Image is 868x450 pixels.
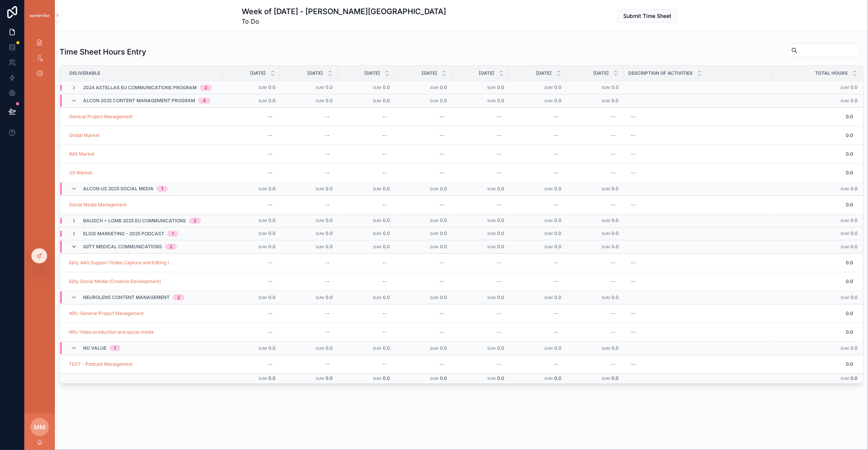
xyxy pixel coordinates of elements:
[268,278,273,284] div: --
[440,217,447,223] span: 0.0
[850,84,858,90] span: 0.0
[841,346,849,350] small: Sum
[773,114,853,120] span: 0.0
[850,217,858,223] span: 0.0
[69,310,144,317] a: NRL-General Project Management
[841,85,849,90] small: Sum
[602,99,610,103] small: Sum
[268,244,276,249] span: 0.0
[373,245,381,249] small: Sum
[430,85,438,90] small: Sum
[497,217,504,223] span: 0.0
[382,329,387,335] div: --
[544,376,553,381] small: Sum
[631,329,635,335] div: --
[325,151,330,157] div: --
[34,423,45,432] span: MM
[479,70,494,76] span: [DATE]
[487,245,496,249] small: Sum
[69,170,92,176] a: US Market
[487,231,496,236] small: Sum
[773,329,853,335] span: 0.0
[268,375,276,381] span: 0.0
[440,329,444,335] div: --
[611,170,616,176] div: --
[617,9,678,23] button: Submit Time Sheet
[430,296,438,300] small: Sum
[602,219,610,223] small: Sum
[611,132,616,138] div: --
[383,186,390,191] span: 0.0
[536,70,552,76] span: [DATE]
[24,31,55,90] div: scrollable content
[326,345,333,351] span: 0.0
[258,85,267,90] small: Sum
[258,245,267,249] small: Sum
[631,114,635,120] div: --
[554,151,558,157] div: --
[177,294,180,301] div: 2
[242,17,446,26] span: To Do
[69,361,133,367] a: TEST - Podcast Management
[497,170,501,176] div: --
[69,70,100,76] span: Deliverable
[69,202,127,208] a: Social Media Management
[841,245,849,249] small: Sum
[383,244,390,249] span: 0.0
[497,186,504,191] span: 0.0
[602,245,610,249] small: Sum
[497,114,501,120] div: --
[440,310,444,317] div: --
[440,361,444,367] div: --
[602,187,610,191] small: Sum
[250,70,266,76] span: [DATE]
[29,12,50,19] img: App logo
[258,187,267,191] small: Sum
[83,186,154,192] span: Alcon US 2025 Social Media
[554,345,562,351] span: 0.0
[382,260,387,266] div: --
[316,231,324,236] small: Sum
[114,345,116,351] div: 1
[631,151,635,157] div: --
[373,85,381,90] small: Sum
[440,151,444,157] div: --
[69,260,169,266] span: IQity AAO Support (Video Capture and Editing )
[69,151,95,157] span: IMG Market
[497,202,501,208] div: --
[268,329,273,335] div: --
[69,278,161,284] span: IQity Social Media (Creative Development)
[841,219,849,223] small: Sum
[440,114,444,120] div: --
[487,99,496,103] small: Sum
[850,375,858,381] span: 0.0
[611,202,616,208] div: --
[773,170,853,176] span: 0.0
[268,310,273,317] div: --
[440,98,447,103] span: 0.0
[850,244,858,249] span: 0.0
[554,278,558,284] div: --
[383,294,390,300] span: 0.0
[773,202,853,208] span: 0.0
[497,244,504,249] span: 0.0
[268,132,273,138] div: --
[554,114,558,120] div: --
[382,114,387,120] div: --
[382,132,387,138] div: --
[268,260,273,266] div: --
[611,329,616,335] div: --
[497,132,501,138] div: --
[773,132,853,138] span: 0.0
[268,114,273,120] div: --
[602,231,610,236] small: Sum
[203,98,206,104] div: 4
[440,170,444,176] div: --
[170,244,172,250] div: 2
[268,361,273,367] div: --
[611,294,619,300] span: 0.0
[326,244,333,249] span: 0.0
[316,376,324,381] small: Sum
[544,296,553,300] small: Sum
